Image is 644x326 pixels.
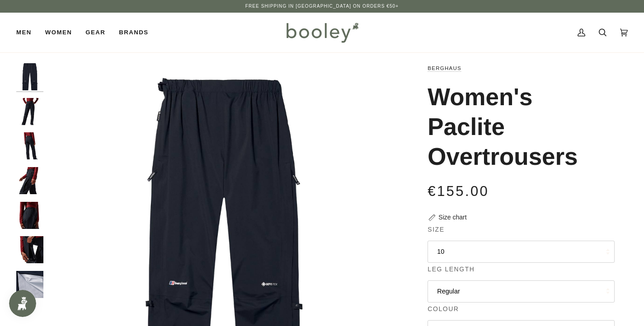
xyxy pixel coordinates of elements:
p: Free Shipping in [GEOGRAPHIC_DATA] on Orders €50+ [245,3,399,10]
span: Size [428,225,444,234]
span: Men [16,28,32,37]
img: Booley [282,19,362,46]
img: Berghaus Women's Paclite Overtrousers - Booley Galway [16,236,43,263]
button: Regular [428,280,615,303]
span: Women [45,28,72,37]
span: €155.00 [428,183,489,199]
a: Women [38,13,79,52]
a: Brands [112,13,155,52]
img: Berghaus Women's Paclite Overtrousers - Booley Galway [16,202,43,229]
img: Berghaus Women's Paclite Overtrousers - Booley Galway [16,132,43,159]
button: 10 [428,241,615,263]
span: Gear [85,28,105,37]
img: Berghaus Women's Paclite Overtrousers - Booley Galway [16,167,43,194]
img: Women's Paclite Overtrousers [16,271,43,298]
span: Leg Length [428,265,475,274]
iframe: Button to open loyalty program pop-up [9,290,36,317]
h1: Women's Paclite Overtrousers [428,82,608,172]
span: Colour [428,304,459,314]
a: Berghaus [428,65,461,71]
div: Size chart [438,213,466,222]
a: Men [16,13,38,52]
img: Berghaus Women's Paclite Overtrousers - Booley Galway [16,98,43,125]
a: Gear [79,13,112,52]
span: Brands [119,28,148,37]
img: Berghaus Women's Paclite Overtrousers - Booley Galway [16,63,43,90]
